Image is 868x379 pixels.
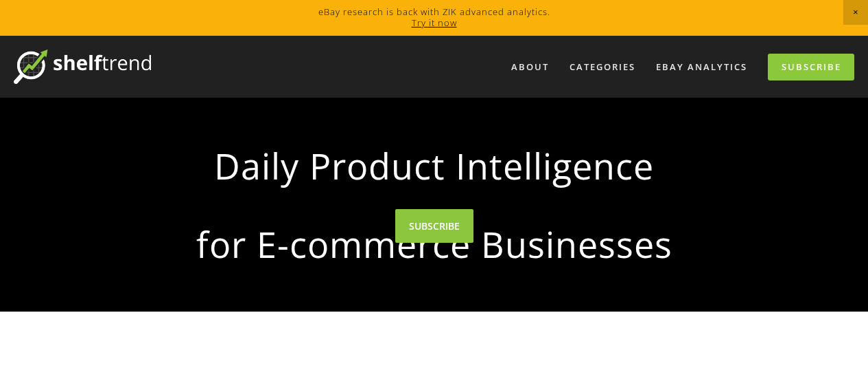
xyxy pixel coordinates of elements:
div: Categories [561,56,644,78]
a: Try it now [412,17,457,29]
strong: Daily Product Intelligence [128,133,740,198]
strong: for E-commerce Businesses [128,212,740,277]
a: eBay Analytics [647,56,756,78]
a: About [502,56,558,78]
a: Subscribe [768,54,854,80]
img: ShelfTrend [14,50,151,84]
a: SUBSCRIBE [395,209,473,243]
